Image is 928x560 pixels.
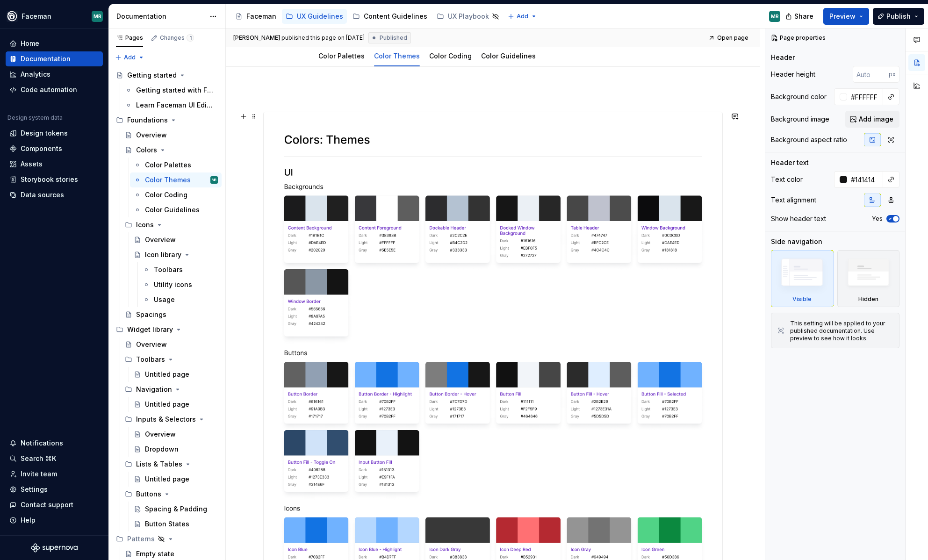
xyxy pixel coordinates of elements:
a: Utility icons [139,277,222,292]
div: Background aspect ratio [771,135,847,144]
div: Design system data [7,114,63,122]
div: Buttons [136,489,161,499]
div: MR [212,175,216,185]
input: Auto [853,66,889,83]
div: Navigation [121,382,222,397]
span: Publish [886,12,911,21]
a: UX Playbook [433,9,503,24]
div: Inputs & Selectors [136,415,196,424]
div: Page tree [231,7,503,26]
svg: Supernova Logo [31,543,78,553]
a: Usage [139,292,222,307]
div: Overview [136,130,167,140]
div: published this page on [DATE] [281,34,365,42]
div: Data sources [21,190,64,200]
div: Patterns [127,534,155,544]
div: Background color [771,92,827,101]
div: Contact support [21,500,73,510]
div: Color Themes [370,46,424,65]
button: Add [112,51,147,64]
div: Lists & Tables [121,457,222,472]
div: UX Playbook [448,12,489,21]
span: Add [517,13,528,20]
a: Documentation [6,51,103,66]
div: Color Palettes [315,46,368,65]
a: UX Guidelines [282,9,347,24]
div: Untitled page [145,400,189,409]
a: Open page [705,31,753,44]
span: Add [124,54,136,61]
button: Add image [845,111,899,128]
button: Share [781,8,820,25]
a: Settings [6,482,103,497]
div: Colors [136,145,157,155]
div: Utility icons [154,280,192,289]
div: Faceman [22,12,51,21]
div: Widget library [127,325,173,334]
div: Hidden [837,250,900,307]
a: Color Guidelines [481,52,536,60]
button: Search ⌘K [6,451,103,466]
div: Text alignment [771,195,816,205]
a: Untitled page [130,472,222,487]
div: Search ⌘K [21,454,56,463]
a: Assets [6,157,103,172]
a: Color Coding [130,187,222,202]
div: Header [771,53,795,62]
a: Spacing & Padding [130,502,222,517]
div: Text color [771,175,803,184]
div: Color Palettes [145,160,191,170]
a: Learn Faceman UI Editor [121,98,222,113]
div: Help [21,516,36,525]
div: Patterns [112,531,222,546]
input: Auto [847,88,883,105]
a: Overview [121,128,222,143]
div: Color Guidelines [477,46,540,65]
div: Color Coding [145,190,187,200]
a: Getting started with Faceman [121,83,222,98]
div: Icon library [145,250,181,259]
div: Color Themes [145,175,191,185]
a: Invite team [6,467,103,481]
a: Color Themes [374,52,420,60]
a: Color Palettes [130,158,222,172]
a: Design tokens [6,126,103,141]
div: MR [771,13,779,20]
div: Color Coding [425,46,475,65]
a: Color ThemesMR [130,172,222,187]
div: Pages [116,34,143,42]
div: Empty state [136,549,174,559]
div: Icons [136,220,154,230]
div: Button States [145,519,189,529]
div: MR [94,13,101,20]
div: Foundations [112,113,222,128]
div: This setting will be applied to your published documentation. Use preview to see how it looks. [790,320,893,342]
button: Publish [873,8,924,25]
a: Color Palettes [318,52,365,60]
div: Notifications [21,438,63,448]
button: FacemanMR [2,6,107,26]
span: [PERSON_NAME] [233,34,280,42]
a: Getting started [112,68,222,83]
a: Toolbars [139,262,222,277]
div: Show header text [771,214,826,223]
div: Navigation [136,385,172,394]
a: Storybook stories [6,172,103,187]
div: Changes [160,34,194,42]
a: Faceman [231,9,280,24]
div: Overview [145,235,176,244]
div: Content Guidelines [364,12,427,21]
a: Button States [130,517,222,531]
div: Side navigation [771,237,822,246]
div: Code automation [21,85,77,94]
div: Components [21,144,62,153]
div: Invite team [21,469,57,479]
div: Design tokens [21,129,68,138]
span: Add image [859,115,893,124]
a: Data sources [6,187,103,202]
div: Hidden [858,295,878,303]
a: Overview [121,337,222,352]
div: Visible [771,250,834,307]
div: Analytics [21,70,50,79]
